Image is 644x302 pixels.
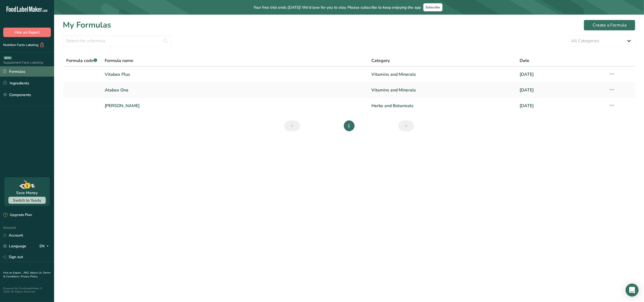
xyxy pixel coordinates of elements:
[371,69,513,80] a: Vitamins and Minerals
[520,100,602,111] a: [DATE]
[584,20,635,31] button: Create a Formula
[4,56,12,60] div: BETA
[105,84,365,96] a: Atabex One
[371,84,513,96] a: Vitamins and Minerals
[3,271,51,278] a: Terms & Conditions .
[3,271,22,275] a: Hire an Expert .
[520,57,530,64] span: Date
[593,22,626,28] div: Create a Formula
[3,287,51,293] div: Powered By FoodLabelMaker © 2025 All Rights Reserved
[8,197,46,204] button: Switch to Yearly
[371,100,513,111] a: Herbs and Botanicals
[66,58,97,64] span: Formula code
[371,57,390,64] span: Category
[105,69,365,80] a: Vitabex Plus
[3,28,51,37] button: Hire an Expert
[3,212,32,218] div: Upgrade Plan
[3,241,26,251] a: Language
[254,5,421,10] span: Your free trial ends [DATE]! We'd love for you to stay. Please subscribe to keep enjoying the app
[520,69,602,80] a: [DATE]
[16,190,38,196] div: Save Money
[423,3,442,11] button: Subscribe
[105,100,365,111] a: [PERSON_NAME]
[24,271,30,275] a: FAQ .
[63,35,171,46] input: Search for a formula
[13,198,41,203] span: Switch to Yearly
[63,19,111,31] h1: My Formulas
[21,275,38,278] a: Privacy Policy
[39,243,51,250] div: EN
[626,284,639,297] div: Open Intercom Messenger
[284,120,300,131] a: Previous page
[426,5,440,9] span: Subscribe
[520,84,602,96] a: [DATE]
[105,57,133,64] span: Formula name
[398,120,414,131] a: Next page
[30,271,43,275] a: About Us .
